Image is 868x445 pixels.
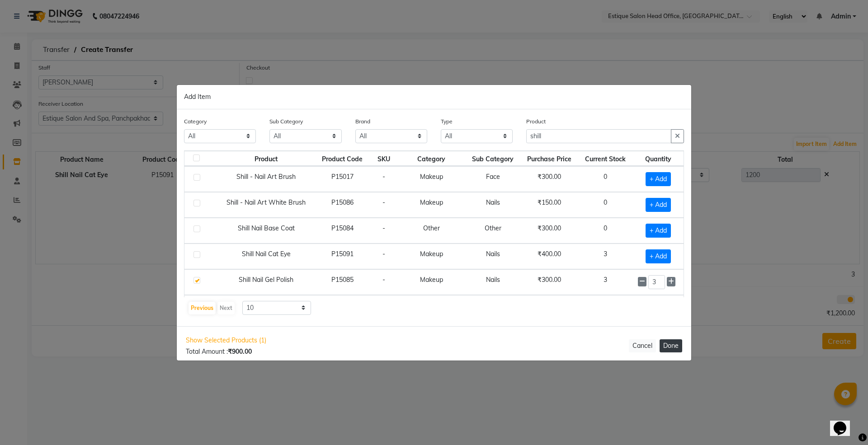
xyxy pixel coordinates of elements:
[578,295,632,321] td: 1
[520,218,578,244] td: ₹300.00
[398,295,465,321] td: Hands and Feet
[398,244,465,269] td: Makeup
[646,224,671,238] span: + Add
[315,151,369,166] th: Product Code
[217,151,315,166] th: Product
[830,409,859,436] iframe: chat widget
[527,155,571,163] span: Purchase Price
[370,151,398,166] th: SKU
[646,198,671,212] span: + Add
[370,166,398,192] td: -
[269,117,303,126] label: Sub Category
[629,339,656,352] button: Cancel
[217,269,315,295] td: Shill Nail Gel Polish
[520,244,578,269] td: ₹400.00
[465,218,520,244] td: Other
[520,295,578,321] td: ₹449.00
[315,244,369,269] td: P15091
[315,295,369,321] td: P15018
[315,166,369,192] td: P15017
[355,117,370,126] label: Brand
[520,269,578,295] td: ₹300.00
[398,166,465,192] td: Makeup
[189,302,216,314] button: Previous
[646,249,671,263] span: + Add
[465,192,520,218] td: Nails
[578,151,632,166] th: Current Stock
[315,269,369,295] td: P15085
[184,117,207,126] label: Category
[217,166,315,192] td: Shill - Nail Art Brush
[315,192,369,218] td: P15086
[520,192,578,218] td: ₹150.00
[578,192,632,218] td: 0
[186,347,252,356] span: Total Amount :
[228,347,252,356] b: ₹900.00
[217,192,315,218] td: Shill - Nail Art White Brush
[441,117,453,126] label: Type
[217,295,315,321] td: Shill - [PERSON_NAME]
[465,295,520,321] td: Products
[578,166,632,192] td: 0
[578,218,632,244] td: 0
[398,218,465,244] td: Other
[217,218,315,244] td: Shill Nail Base Coat
[465,166,520,192] td: Face
[177,85,691,109] div: Add Item
[370,192,398,218] td: -
[632,151,684,166] th: Quantity
[315,218,369,244] td: P15084
[465,269,520,295] td: Nails
[370,295,398,321] td: -
[398,269,465,295] td: Makeup
[217,244,315,269] td: Shill Nail Cat Eye
[465,244,520,269] td: Nails
[370,269,398,295] td: -
[370,244,398,269] td: -
[398,151,465,166] th: Category
[526,129,671,143] input: Search or Scan Product
[660,339,682,352] button: Done
[370,218,398,244] td: -
[465,151,520,166] th: Sub Category
[646,172,671,186] span: + Add
[186,336,266,345] span: Show Selected Products (1)
[520,166,578,192] td: ₹300.00
[526,117,546,126] label: Product
[398,192,465,218] td: Makeup
[578,244,632,269] td: 3
[578,269,632,295] td: 3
